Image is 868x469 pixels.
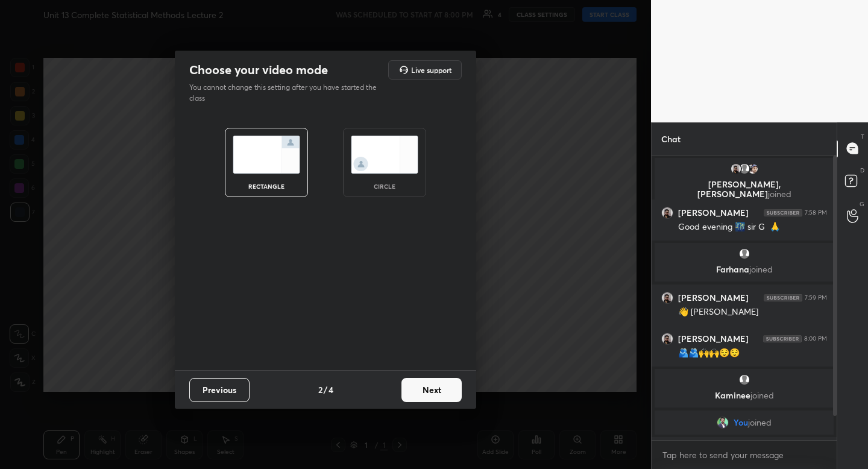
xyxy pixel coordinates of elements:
img: 4P8fHbbgJtejmAAAAAElFTkSuQmCC [764,209,802,216]
h6: [PERSON_NAME] [678,333,749,344]
img: d927ead1100745ec8176353656eda1f8.jpg [661,207,673,219]
img: default.png [738,374,750,386]
img: default.png [738,163,750,175]
p: [PERSON_NAME], [PERSON_NAME] [662,180,826,199]
img: normalScreenIcon.ae25ed63.svg [233,136,300,174]
button: Next [401,378,462,402]
span: joined [768,188,791,200]
span: joined [749,263,773,275]
div: 7:58 PM [805,209,827,216]
p: D [860,166,864,175]
h4: / [324,383,327,396]
div: 🫂🫂🙌🙌😌😌 [678,347,827,359]
img: 4P8fHbbgJtejmAAAAAElFTkSuQmCC [763,335,802,342]
img: 4P8fHbbgJtejmAAAAAElFTkSuQmCC [764,294,802,301]
div: grid [652,156,837,441]
span: joined [748,418,772,427]
h6: [PERSON_NAME] [678,207,749,218]
div: 👋 [PERSON_NAME] [678,306,827,318]
button: Previous [189,378,250,402]
img: 3 [747,163,759,175]
p: You cannot change this setting after you have started the class [189,82,385,104]
h6: [PERSON_NAME] [678,292,749,303]
p: Kaminee [662,391,826,400]
span: joined [750,389,774,401]
img: default.png [738,248,750,260]
h4: 2 [318,383,322,396]
div: Good evening 🌃 sir G 🙏 [678,221,827,233]
h4: 4 [329,383,333,396]
img: d08d8ff8258545f9822ac8fffd9437ff.jpg [717,417,729,429]
img: d927ead1100745ec8176353656eda1f8.jpg [730,163,742,175]
img: d927ead1100745ec8176353656eda1f8.jpg [661,292,673,304]
img: circleScreenIcon.acc0effb.svg [351,136,418,174]
div: circle [360,183,409,189]
div: 8:00 PM [804,335,827,342]
p: Farhana [662,265,826,274]
p: Chat [652,123,690,155]
p: T [861,132,864,141]
img: d927ead1100745ec8176353656eda1f8.jpg [661,333,673,345]
div: 7:59 PM [805,294,827,301]
span: You [734,418,748,427]
p: G [860,200,864,209]
div: rectangle [242,183,291,189]
h5: Live support [411,66,451,74]
h2: Choose your video mode [189,62,328,78]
